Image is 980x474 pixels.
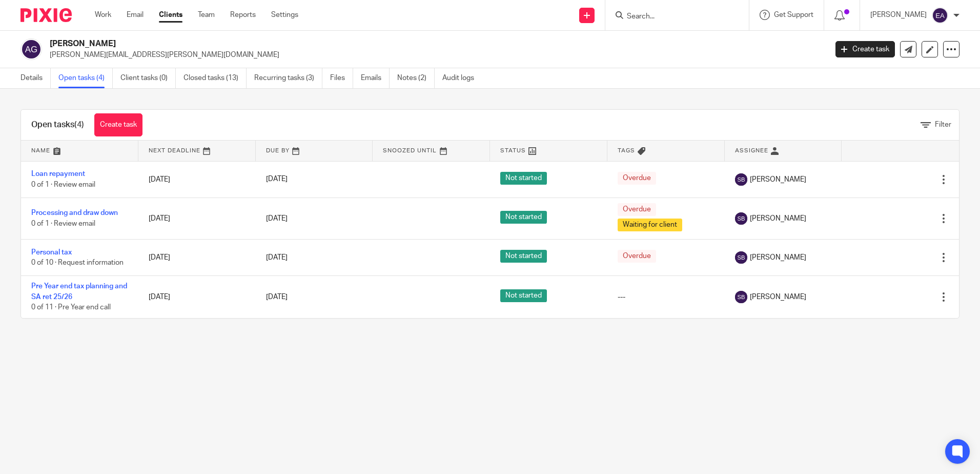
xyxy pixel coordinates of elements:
a: Details [21,68,51,88]
span: Not started [500,250,547,263]
img: svg%3E [932,7,948,24]
a: Settings [271,10,298,20]
img: svg%3E [735,173,747,186]
a: Emails [361,68,390,88]
span: 0 of 11 · Pre Year end call [31,304,111,311]
td: [DATE] [138,161,256,197]
span: [DATE] [266,293,288,301]
span: [PERSON_NAME] [750,252,806,263]
p: [PERSON_NAME] [870,10,927,20]
span: [DATE] [266,176,288,183]
a: Processing and draw down [31,209,118,216]
a: Audit logs [442,68,482,88]
div: --- [618,292,714,302]
td: [DATE] [138,276,256,318]
a: Clients [159,10,182,20]
p: [PERSON_NAME][EMAIL_ADDRESS][PERSON_NAME][DOMAIN_NAME] [50,50,820,60]
td: [DATE] [138,239,256,275]
span: [PERSON_NAME] [750,292,806,302]
a: Team [198,10,215,20]
input: Search [626,12,718,22]
span: Get Support [774,11,813,18]
span: Snoozed Until [383,148,437,153]
a: Loan repayment [31,170,85,177]
img: svg%3E [21,38,42,60]
h2: [PERSON_NAME] [50,38,666,49]
a: Client tasks (0) [120,68,176,88]
h1: Open tasks [31,120,84,130]
span: Not started [500,289,547,302]
img: svg%3E [735,212,747,225]
a: Pre Year end tax planning and SA ret 25/26 [31,283,127,300]
span: 0 of 1 · Review email [31,181,95,188]
a: Recurring tasks (3) [254,68,322,88]
img: svg%3E [735,291,747,303]
span: [DATE] [266,215,288,222]
td: [DATE] [138,197,256,239]
span: [PERSON_NAME] [750,213,806,224]
a: Work [95,10,111,20]
a: Personal tax [31,249,72,256]
span: (4) [74,121,84,129]
span: Not started [500,211,547,224]
a: Reports [230,10,256,20]
span: Tags [618,148,635,153]
a: Create task [94,113,142,136]
span: Overdue [618,203,656,216]
a: Open tasks (4) [58,68,113,88]
span: Overdue [618,172,656,185]
span: Status [500,148,526,153]
span: Overdue [618,250,656,263]
a: Files [330,68,353,88]
span: 0 of 10 · Request information [31,259,124,266]
img: svg%3E [735,251,747,264]
span: [PERSON_NAME] [750,174,806,185]
a: Notes (2) [397,68,435,88]
span: Filter [935,121,951,128]
span: Waiting for client [618,219,682,231]
a: Create task [835,41,895,57]
img: Pixie [21,8,72,22]
a: Email [127,10,144,20]
span: 0 of 1 · Review email [31,220,95,227]
a: Closed tasks (13) [183,68,247,88]
span: [DATE] [266,254,288,261]
span: Not started [500,172,547,185]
